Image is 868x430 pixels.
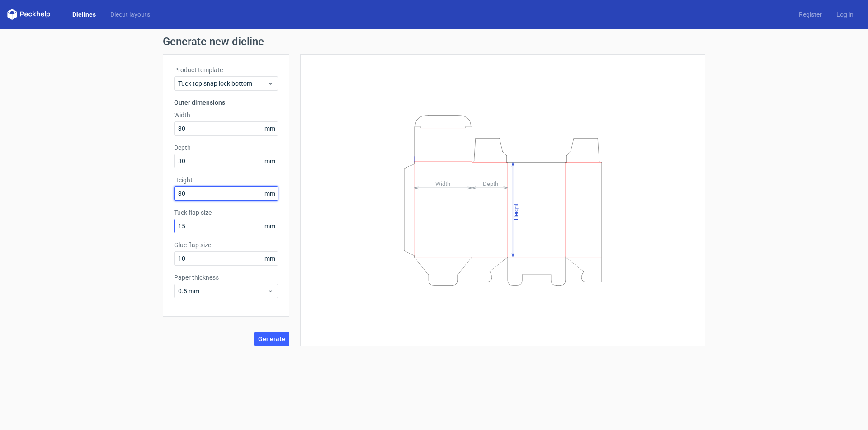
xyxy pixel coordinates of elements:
h1: Generate new dieline [163,36,705,47]
span: mm [262,219,278,233]
a: Diecut layouts [103,10,157,19]
a: Dielines [65,10,103,19]
label: Product template [174,65,278,74]
a: Log in [829,10,861,19]
tspan: Width [435,180,450,187]
label: Height [174,176,278,185]
a: Register [792,10,829,19]
label: Tuck flap size [174,208,278,217]
label: Depth [174,143,278,152]
span: 0.5 mm [178,287,267,296]
button: Generate [254,332,289,346]
label: Width [174,111,278,120]
label: Paper thickness [174,273,278,282]
span: mm [262,252,278,265]
h3: Outer dimensions [174,98,278,107]
span: mm [262,122,278,135]
span: Generate [258,336,285,342]
tspan: Depth [483,180,498,187]
span: mm [262,154,278,168]
label: Glue flap size [174,240,278,250]
span: Tuck top snap lock bottom [178,79,267,88]
tspan: Height [513,203,519,220]
span: mm [262,187,278,200]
